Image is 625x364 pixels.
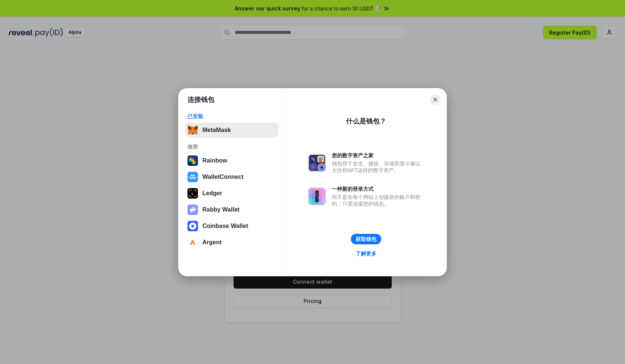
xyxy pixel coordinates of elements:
[187,155,198,166] img: svg+xml,%3Csvg%20width%3D%22120%22%20height%3D%22120%22%20viewBox%3D%220%200%20120%20120%22%20fil...
[185,123,279,138] button: MetaMask
[185,186,279,201] button: Ledger
[202,239,222,246] div: Argent
[308,187,326,205] img: svg+xml,%3Csvg%20xmlns%3D%22http%3A%2F%2Fwww.w3.org%2F2000%2Fsvg%22%20fill%3D%22none%22%20viewBox...
[202,190,222,197] div: Ledger
[332,194,424,207] div: 而不是在每个网站上创建新的账户和密码，只需连接您的钱包。
[332,160,424,174] div: 钱包用于发送、接收、存储和显示像以太坊和NFT这样的数字资产。
[187,188,198,199] img: svg+xml,%3Csvg%20xmlns%3D%22http%3A%2F%2Fwww.w3.org%2F2000%2Fsvg%22%20width%3D%2228%22%20height%3...
[202,127,231,133] div: MetaMask
[185,170,279,184] button: WalletConnect
[187,237,198,248] img: svg+xml,%3Csvg%20width%3D%2228%22%20height%3D%2228%22%20viewBox%3D%220%200%2028%2028%22%20fill%3D...
[185,153,279,168] button: Rainbow
[351,249,381,258] a: 了解更多
[187,95,214,104] h1: 连接钱包
[356,236,376,242] div: 获取钱包
[185,202,279,217] button: Rabby Wallet
[202,157,227,164] div: Rainbow
[187,172,198,182] img: svg+xml,%3Csvg%20width%3D%2228%22%20height%3D%2228%22%20viewBox%3D%220%200%2028%2028%22%20fill%3D...
[185,219,279,233] button: Coinbase Wallet
[187,221,198,231] img: svg+xml,%3Csvg%20width%3D%2228%22%20height%3D%2228%22%20viewBox%3D%220%200%2028%2028%22%20fill%3D...
[332,186,424,192] div: 一种新的登录方式
[351,234,381,244] button: 获取钱包
[430,94,440,105] button: Close
[187,125,198,135] img: svg+xml,%3Csvg%20fill%3D%22none%22%20height%3D%2233%22%20viewBox%3D%220%200%2035%2033%22%20width%...
[202,174,244,180] div: WalletConnect
[202,223,248,229] div: Coinbase Wallet
[346,117,386,126] div: 什么是钱包？
[187,113,276,120] div: 已安装
[187,204,198,215] img: svg+xml,%3Csvg%20xmlns%3D%22http%3A%2F%2Fwww.w3.org%2F2000%2Fsvg%22%20fill%3D%22none%22%20viewBox...
[185,235,279,250] button: Argent
[202,206,240,213] div: Rabby Wallet
[356,250,376,257] div: 了解更多
[332,152,424,159] div: 您的数字资产之家
[308,154,326,172] img: svg+xml,%3Csvg%20xmlns%3D%22http%3A%2F%2Fwww.w3.org%2F2000%2Fsvg%22%20fill%3D%22none%22%20viewBox...
[187,144,276,150] div: 推荐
